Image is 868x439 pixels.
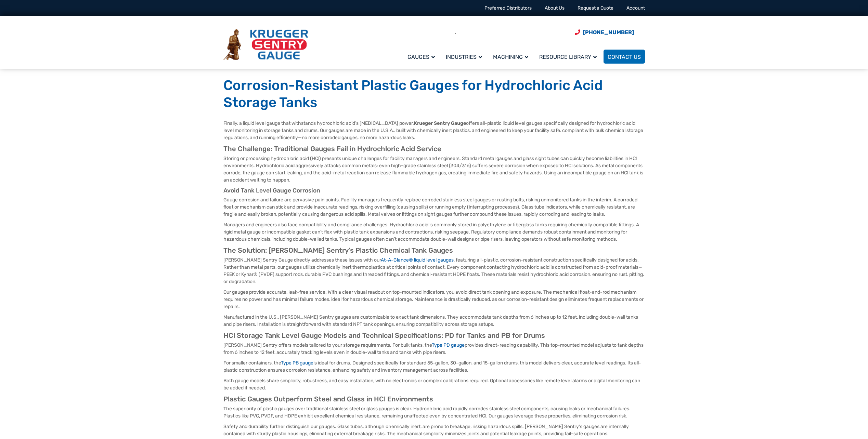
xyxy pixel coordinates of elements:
h1: Corrosion-Resistant Plastic Gauges for Hydrochloric Acid Storage Tanks [223,77,645,111]
p: The superiority of plastic gauges over traditional stainless steel or glass gauges is clear. Hydr... [223,405,645,420]
h3: Avoid Tank Level Gauge Corrosion [223,187,645,195]
p: Safety and durability further distinguish our gauges. Glass tubes, although chemically inert, are... [223,423,645,437]
a: Type PD gauge [432,342,465,348]
p: Gauge corrosion and failure are pervasive pain points. Facility managers frequently replace corro... [223,196,645,218]
span: Resource Library [539,54,597,60]
p: [PERSON_NAME] Sentry Gauge directly addresses these issues with our , featuring all-plastic, corr... [223,256,645,285]
p: Managers and engineers also face compatibility and compliance challenges. Hydrochloric acid is co... [223,221,645,243]
b: Krueger Sentry Gauge [414,120,466,126]
p: Finally, a liquid level gauge that withstands hydrochloric acid’s [MEDICAL_DATA] power. offers al... [223,120,645,141]
h2: The Solution: [PERSON_NAME] Sentry’s Plastic Chemical Tank Gauges [223,246,645,255]
a: Preferred Distributors [484,5,532,11]
a: Resource Library [535,49,604,65]
h2: Plastic Gauges Outperform Steel and Glass in HCl Environments [223,395,645,403]
a: Machining [489,49,535,65]
h2: The Challenge: Traditional Gauges Fail in Hydrochloric Acid Service [223,145,645,153]
a: About Us [545,5,565,11]
h2: HCl Storage Tank Level Gauge Models and Technical Specifications: PD for Tanks and PB for Drums [223,331,645,340]
p: Manufactured in the U.S., [PERSON_NAME] Sentry gauges are customizable to exact tank dimensions. ... [223,314,645,328]
p: Our gauges provide accurate, leak-free service. With a clear visual readout on top-mounted indica... [223,289,645,310]
a: At-A-Glance® liquid level gauges [381,257,454,263]
span: Machining [493,54,528,60]
a: Phone Number (920) 434-8860 [575,28,634,37]
span: Gauges [407,54,435,60]
img: Krueger Sentry Gauge [223,29,308,61]
p: [PERSON_NAME] Sentry offers models tailored to your storage requirements. For bulk tanks, the pro... [223,342,645,356]
p: Both gauge models share simplicity, robustness, and easy installation, with no electronics or com... [223,377,645,391]
a: Request a Quote [578,5,613,11]
a: Account [626,5,645,11]
a: Gauges [403,49,442,65]
p: For smaller containers, the is ideal for drums. Designed specifically for standard 55-gallon, 30-... [223,359,645,374]
span: [PHONE_NUMBER] [583,29,634,36]
a: Industries [442,49,489,65]
span: Contact Us [608,54,641,60]
span: Industries [446,54,482,60]
a: Type PB gauge [281,360,313,366]
p: Storing or processing hydrochloric acid (HCl) presents unique challenges for facility managers an... [223,155,645,184]
a: Contact Us [604,50,645,64]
